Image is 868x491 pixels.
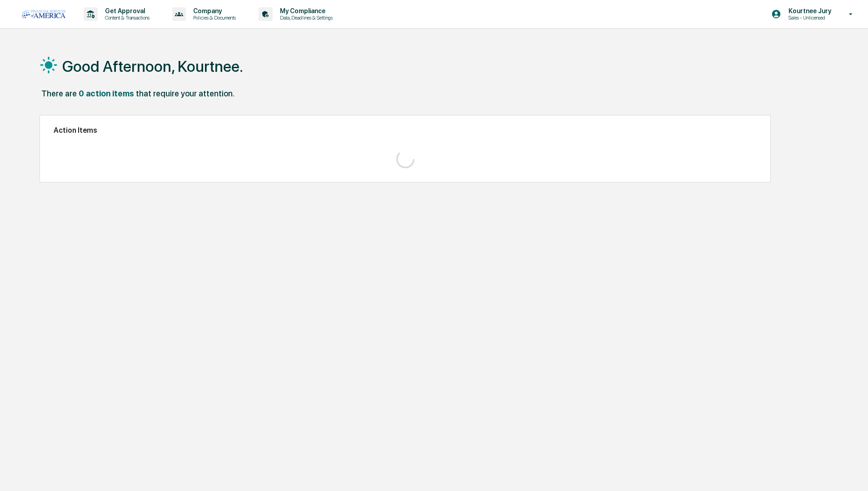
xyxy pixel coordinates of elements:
[98,15,154,21] p: Content & Transactions
[781,7,836,15] p: Kourtnee Jury
[54,126,757,135] h2: Action Items
[136,89,234,98] div: that require your attention.
[98,7,154,15] p: Get Approval
[186,15,240,21] p: Policies & Documents
[781,15,836,21] p: Sales - Unlicensed
[41,89,77,98] div: There are
[273,7,337,15] p: My Compliance
[79,89,134,98] div: 0 action items
[273,15,337,21] p: Data, Deadlines & Settings
[22,10,65,18] img: logo
[186,7,240,15] p: Company
[62,57,243,75] h1: Good Afternoon, Kourtnee.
